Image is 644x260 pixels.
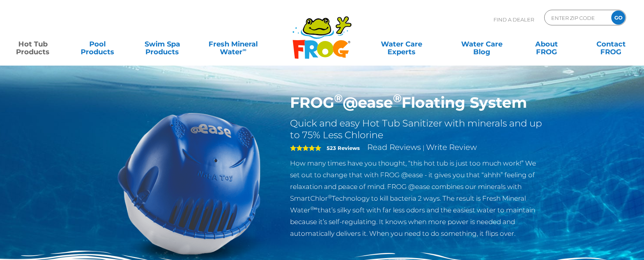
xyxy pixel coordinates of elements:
[426,142,477,152] a: Write Review
[550,12,603,23] input: Zip Code Form
[8,36,58,52] a: Hot TubProducts
[327,145,360,151] strong: 523 Reviews
[73,36,123,52] a: PoolProducts
[137,36,188,52] a: Swim SpaProducts
[367,142,421,152] a: Read Reviews
[242,46,246,53] sup: ∞
[290,118,545,141] h2: Quick and easy Hot Tub Sanitizer with minerals and up to 75% Less Chlorine
[290,145,321,151] span: 5
[494,10,534,29] p: Find A Dealer
[334,91,343,105] sup: ®
[290,94,545,112] h1: FROG @ease Floating System
[521,36,571,52] a: AboutFROG
[361,36,442,52] a: Water CareExperts
[202,36,264,52] a: Fresh MineralWater∞
[290,157,545,239] p: How many times have you thought, “this hot tub is just too much work!” We set out to change that ...
[611,11,625,25] input: GO
[328,194,332,199] sup: ®
[586,36,636,52] a: ContactFROG
[456,36,507,52] a: Water CareBlog
[393,91,402,105] sup: ®
[310,205,318,211] sup: ®∞
[423,144,425,151] span: |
